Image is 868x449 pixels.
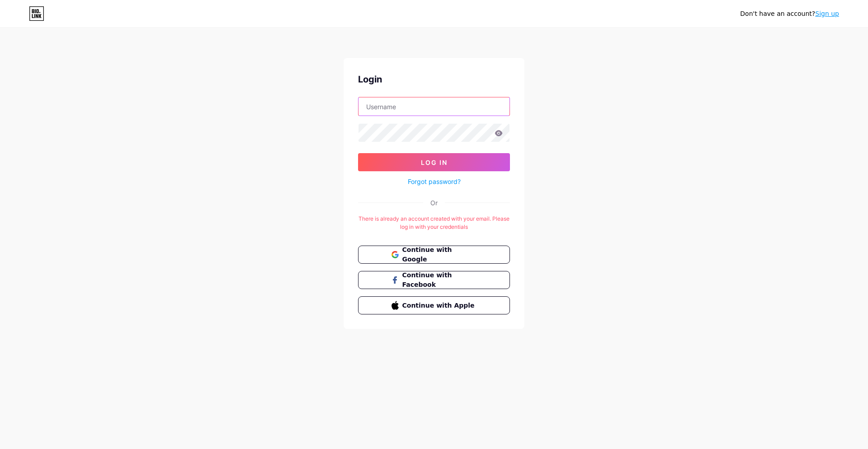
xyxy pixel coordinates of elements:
[402,301,477,310] span: Continue with Apple
[358,271,510,289] button: Continue with Facebook
[359,97,509,116] input: Username
[402,270,477,290] span: Continue with Facebook
[358,296,510,314] button: Continue with Apple
[402,245,477,264] span: Continue with Google
[815,10,839,17] a: Sign up
[358,215,510,231] div: There is already an account created with your email. Please log in with your credentials
[740,9,839,19] div: Don't have an account?
[358,246,510,264] button: Continue with Google
[421,159,448,166] span: Log In
[358,72,510,86] div: Login
[430,198,438,208] div: Or
[408,177,461,186] a: Forgot password?
[358,153,510,171] button: Log In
